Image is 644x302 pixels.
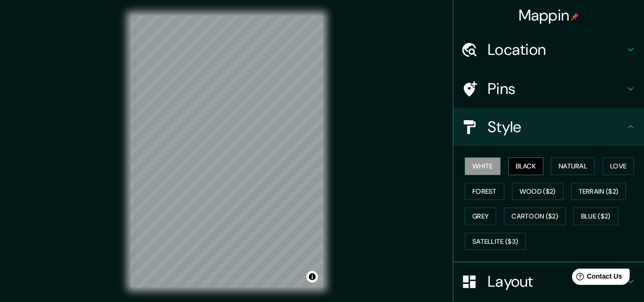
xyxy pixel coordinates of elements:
button: Grey [465,208,496,225]
button: Wood ($2) [512,183,563,200]
h4: Style [488,117,625,136]
h4: Layout [488,272,625,291]
button: Blue ($2) [573,208,618,225]
button: White [465,157,501,175]
button: Cartoon ($2) [504,208,566,225]
div: Pins [453,70,644,108]
button: Love [603,157,634,175]
iframe: Help widget launcher [559,265,634,292]
div: Layout [453,262,644,301]
h4: Mappin [519,6,579,25]
button: Satellite ($3) [465,233,526,250]
div: Style [453,108,644,146]
h4: Location [488,40,625,59]
img: pin-icon.png [571,13,579,21]
button: Terrain ($2) [571,183,626,200]
button: Forest [465,183,504,200]
button: Toggle attribution [307,271,318,282]
canvas: Map [131,15,323,287]
h4: Pins [488,79,625,98]
button: Natural [551,157,595,175]
button: Black [508,157,544,175]
div: Location [453,31,644,69]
